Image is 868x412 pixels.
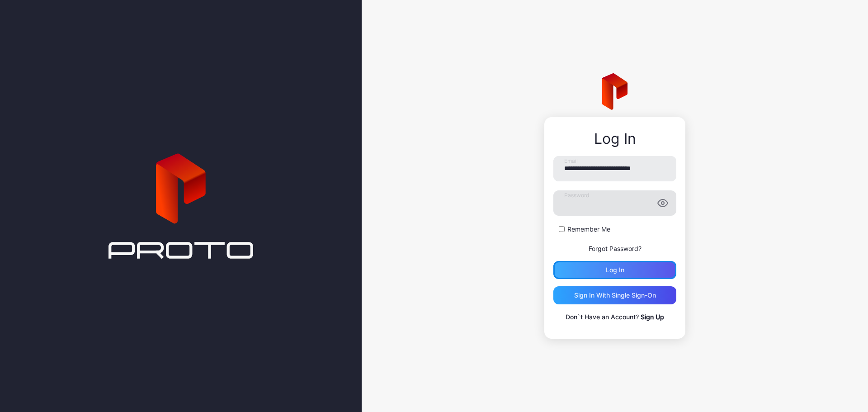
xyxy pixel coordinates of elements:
[553,261,676,279] button: Log in
[553,156,676,181] input: Email
[574,292,656,299] div: Sign in With Single Sign-On
[553,286,676,304] button: Sign in With Single Sign-On
[641,313,664,321] a: Sign Up
[567,225,610,234] label: Remember Me
[553,190,676,216] input: Password
[553,131,676,147] div: Log In
[589,245,642,252] a: Forgot Password?
[553,312,676,322] p: Don`t Have an Account?
[657,198,668,208] button: Password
